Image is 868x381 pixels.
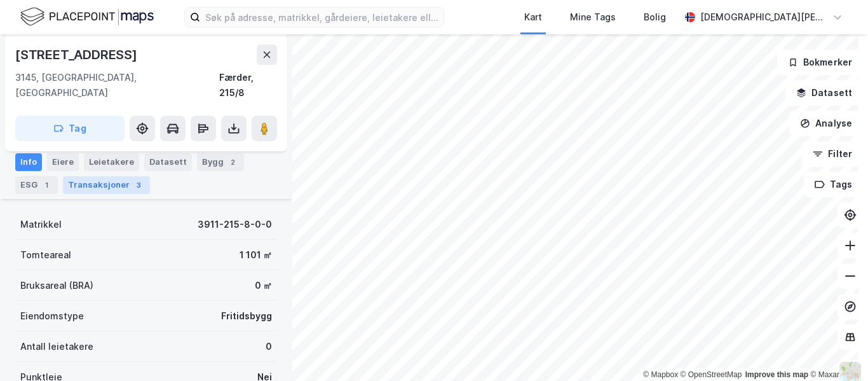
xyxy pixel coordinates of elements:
div: Eiere [47,153,79,171]
div: Info [15,153,42,171]
img: logo.f888ab2527a4732fd821a326f86c7f29.svg [20,6,154,28]
button: Tags [804,172,863,197]
input: Søk på adresse, matrikkel, gårdeiere, leietakere eller personer [200,8,444,27]
div: Kontrollprogram for chat [804,320,868,381]
div: Tomteareal [20,247,71,263]
div: Bygg [197,153,244,171]
div: Antall leietakere [20,339,93,354]
iframe: Chat Widget [804,320,868,381]
div: Bruksareal (BRA) [20,278,93,293]
button: Datasett [785,80,863,106]
button: Tag [15,116,125,141]
div: Fritidsbygg [221,308,272,324]
div: Datasett [144,153,192,171]
div: 3145, [GEOGRAPHIC_DATA], [GEOGRAPHIC_DATA] [15,70,219,100]
button: Bokmerker [777,50,863,75]
button: Analyse [789,111,863,136]
a: Improve this map [745,370,808,379]
div: Transaksjoner [63,176,150,194]
div: Bolig [644,10,666,25]
div: 0 ㎡ [255,278,272,293]
div: Kart [524,10,542,25]
a: Mapbox [643,370,678,379]
a: OpenStreetMap [681,370,742,379]
div: Matrikkel [20,217,62,232]
div: Mine Tags [570,10,616,25]
div: 2 [226,156,239,169]
div: 3 [132,179,145,191]
div: Leietakere [84,153,139,171]
div: Færder, 215/8 [219,70,277,100]
div: 3911-215-8-0-0 [198,217,272,232]
button: Filter [802,141,863,167]
div: [STREET_ADDRESS] [15,45,140,65]
div: [DEMOGRAPHIC_DATA][PERSON_NAME] [700,10,827,25]
div: 0 [266,339,272,354]
div: ESG [15,176,58,194]
div: 1 101 ㎡ [240,247,272,263]
div: 1 [40,179,53,191]
div: Eiendomstype [20,308,84,324]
